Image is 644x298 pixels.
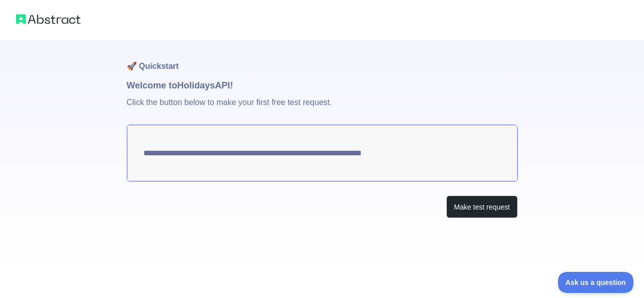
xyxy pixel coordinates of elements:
h1: Welcome to Holidays API! [127,78,518,92]
iframe: Toggle Customer Support [558,272,634,293]
h1: 🚀 Quickstart [127,40,518,78]
img: Abstract logo [16,12,80,26]
p: Click the button below to make your first free test request. [127,92,518,125]
button: Make test request [446,195,517,218]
